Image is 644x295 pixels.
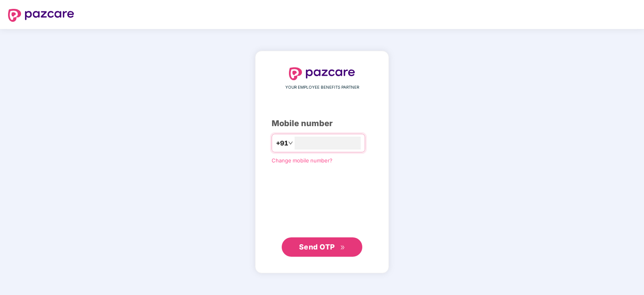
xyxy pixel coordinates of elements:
[282,237,362,257] button: Send OTPdouble-right
[276,138,288,148] span: +91
[288,141,293,145] span: down
[289,67,355,80] img: logo
[8,9,74,22] img: logo
[340,245,345,250] span: double-right
[299,243,335,251] span: Send OTP
[272,117,372,130] div: Mobile number
[272,157,332,164] a: Change mobile number?
[285,84,359,91] span: YOUR EMPLOYEE BENEFITS PARTNER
